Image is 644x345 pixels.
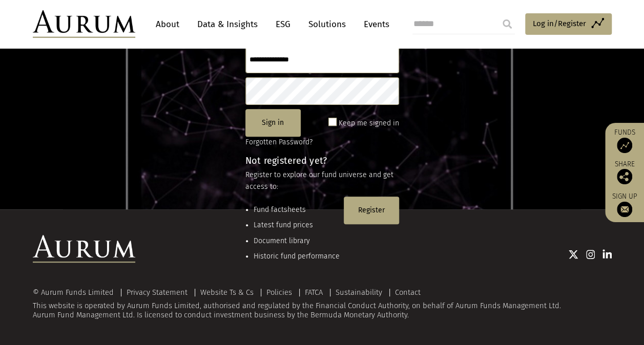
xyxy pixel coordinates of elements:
img: Share this post [617,169,632,184]
a: Policies [266,288,292,297]
a: Sign up [610,192,639,217]
a: FATCA [305,288,323,297]
span: Log in/Register [533,17,586,30]
a: Events [359,15,389,34]
a: Data & Insights [192,15,263,34]
img: Linkedin icon [603,249,612,260]
a: Funds [610,128,639,153]
a: Solutions [303,15,351,34]
p: Register to explore our fund universe and get access to: [245,169,399,192]
div: Share [610,161,639,184]
div: This website is operated by Aurum Funds Limited, authorised and regulated by the Financial Conduc... [33,288,612,319]
a: ESG [271,15,296,34]
li: Latest fund prices [254,220,340,231]
input: Submit [497,14,517,34]
a: Forgotten Password? [245,138,313,146]
button: Sign in [245,109,301,137]
a: Contact [395,288,421,297]
li: Fund factsheets [254,204,340,215]
img: Twitter icon [568,249,578,260]
div: © Aurum Funds Limited [33,289,119,296]
a: Privacy Statement [127,288,188,297]
img: Access Funds [617,138,632,153]
img: Aurum [33,10,135,38]
label: Keep me signed in [339,117,399,130]
img: Aurum Logo [33,235,135,263]
button: Register [344,197,399,224]
a: Log in/Register [525,13,612,35]
img: Instagram icon [586,249,595,260]
a: Website Ts & Cs [200,288,254,297]
img: Sign up to our newsletter [617,202,632,217]
a: About [151,15,184,34]
a: Sustainability [336,288,382,297]
h4: Not registered yet? [245,156,399,165]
